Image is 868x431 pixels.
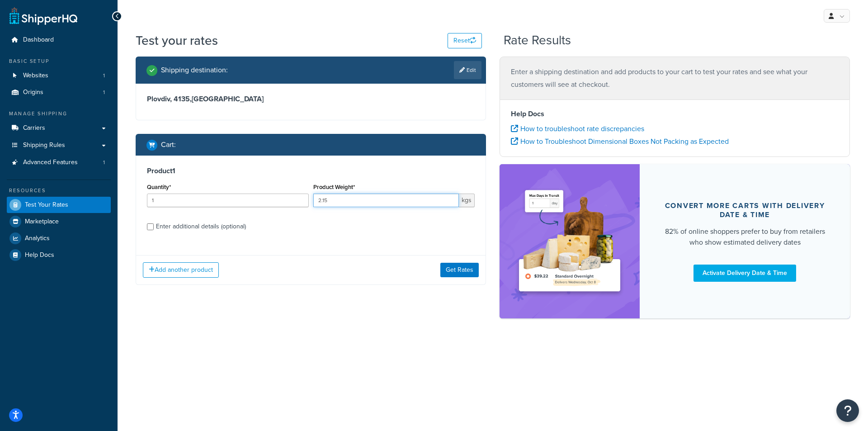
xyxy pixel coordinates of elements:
[511,66,839,91] p: Enter a shipping destination and add products to your cart to test your rates and see what your c...
[147,223,154,230] input: Enter additional details (optional)
[7,67,111,84] a: Websites1
[103,159,105,166] span: 1
[661,226,828,248] div: 82% of online shoppers prefer to buy from retailers who show estimated delivery dates
[143,262,219,278] button: Add another product
[147,184,171,190] label: Quantity*
[23,124,45,132] span: Carriers
[7,187,111,194] div: Resources
[511,123,644,134] a: How to troubleshoot rate discrepancies
[7,137,111,154] a: Shipping Rules
[23,36,54,44] span: Dashboard
[836,399,859,422] button: Open Resource Center
[7,213,111,230] a: Marketplace
[313,194,459,207] input: 0.00
[147,95,475,104] h3: Plovdiv, 4135 , [GEOGRAPHIC_DATA]
[7,230,111,246] a: Analytics
[147,166,475,175] h3: Product 1
[693,265,796,282] a: Activate Delivery Date & Time
[7,120,111,137] a: Carriers
[23,142,65,149] span: Shipping Rules
[147,194,309,207] input: 0.0
[25,201,68,209] span: Test Your Rates
[23,72,48,80] span: Websites
[448,33,482,48] button: Reset
[161,141,176,149] h2: Cart :
[7,197,111,213] a: Test Your Rates
[25,218,59,226] span: Marketplace
[136,32,218,49] h1: Test your rates
[23,159,78,166] span: Advanced Features
[511,109,839,119] h4: Help Docs
[511,136,729,147] a: How to Troubleshoot Dimensional Boxes Not Packing as Expected
[459,194,475,207] span: kgs
[661,201,828,219] div: Convert more carts with delivery date & time
[7,84,111,101] li: Origins
[454,61,481,79] a: Edit
[25,251,54,259] span: Help Docs
[103,72,105,80] span: 1
[103,89,105,96] span: 1
[7,110,111,118] div: Manage Shipping
[161,66,228,74] h2: Shipping destination :
[513,178,626,305] img: feature-image-ddt-36eae7f7280da8017bfb280eaccd9c446f90b1fe08728e4019434db127062ab4.png
[504,33,571,47] h2: Rate Results
[25,235,50,242] span: Analytics
[7,84,111,101] a: Origins1
[7,57,111,65] div: Basic Setup
[156,220,246,233] div: Enter additional details (optional)
[7,32,111,48] a: Dashboard
[7,67,111,84] li: Websites
[7,154,111,171] li: Advanced Features
[440,263,479,277] button: Get Rates
[7,154,111,171] a: Advanced Features1
[23,89,43,96] span: Origins
[313,184,355,190] label: Product Weight*
[7,247,111,263] a: Help Docs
